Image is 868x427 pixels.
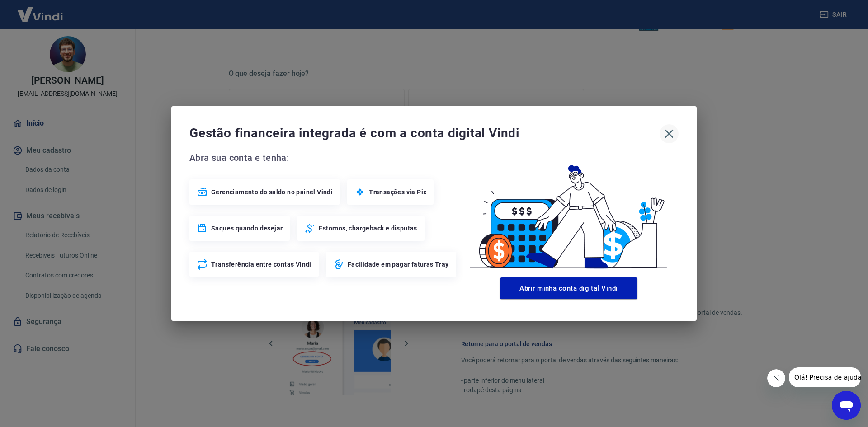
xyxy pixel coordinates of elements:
[789,367,861,387] iframe: Mensagem da empresa
[189,124,660,142] span: Gestão financeira integrada é com a conta digital Vindi
[189,150,459,165] span: Abra sua conta e tenha:
[211,188,333,197] span: Gerenciamento do saldo no painel Vindi
[500,277,637,299] button: Abrir minha conta digital Vindi
[459,150,679,274] img: Good Billing
[319,224,417,233] span: Estornos, chargeback e disputas
[832,391,861,420] iframe: Botão para abrir a janela de mensagens
[348,260,449,269] span: Facilidade em pagar faturas Tray
[211,260,311,269] span: Transferência entre contas Vindi
[5,6,76,14] span: Olá! Precisa de ajuda?
[767,369,785,387] iframe: Fechar mensagem
[369,188,426,197] span: Transações via Pix
[211,224,283,233] span: Saques quando desejar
